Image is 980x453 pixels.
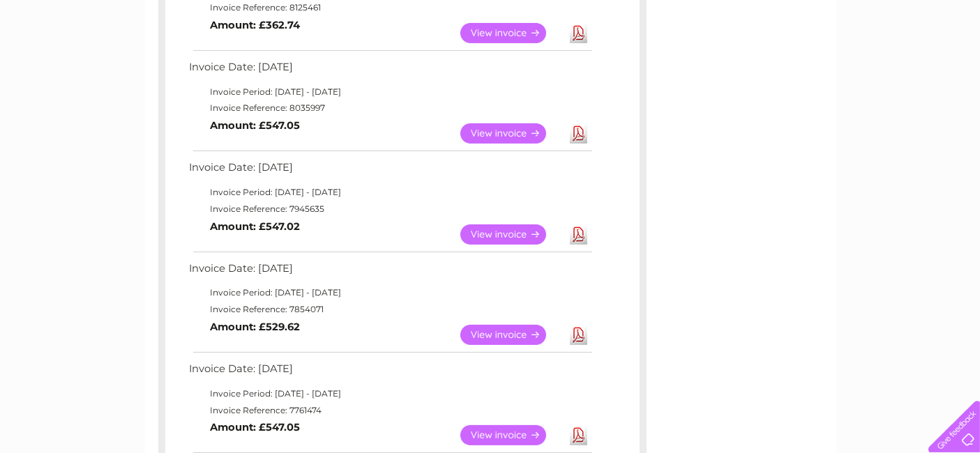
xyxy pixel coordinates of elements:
[211,421,301,433] b: Amount: £547.05
[161,8,820,68] div: Clear Business is a trading name of Verastar Limited (registered in [GEOGRAPHIC_DATA] No. 3667643...
[570,224,587,245] a: Download
[769,59,800,70] a: Energy
[887,59,921,70] a: Contact
[717,7,813,24] a: 0333 014 3131
[570,325,587,345] a: Download
[460,123,563,144] a: View
[211,119,301,132] b: Amount: £547.05
[34,36,105,79] img: logo.png
[211,220,301,233] b: Amount: £547.02
[460,224,563,245] a: View
[186,402,594,419] td: Invoice Reference: 7761474
[186,360,594,385] td: Invoice Date: [DATE]
[570,425,587,445] a: Download
[460,23,563,43] a: View
[186,184,594,201] td: Invoice Period: [DATE] - [DATE]
[186,84,594,100] td: Invoice Period: [DATE] - [DATE]
[186,284,594,301] td: Invoice Period: [DATE] - [DATE]
[460,325,563,345] a: View
[186,259,594,285] td: Invoice Date: [DATE]
[186,201,594,217] td: Invoice Reference: 7945635
[734,59,761,70] a: Water
[186,301,594,318] td: Invoice Reference: 7854071
[211,19,301,31] b: Amount: £362.74
[186,158,594,184] td: Invoice Date: [DATE]
[570,123,587,144] a: Download
[186,385,594,402] td: Invoice Period: [DATE] - [DATE]
[934,59,967,70] a: Log out
[859,59,879,70] a: Blog
[808,59,850,70] a: Telecoms
[460,425,563,445] a: View
[211,321,301,333] b: Amount: £529.62
[570,23,587,43] a: Download
[186,58,594,84] td: Invoice Date: [DATE]
[186,100,594,116] td: Invoice Reference: 8035997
